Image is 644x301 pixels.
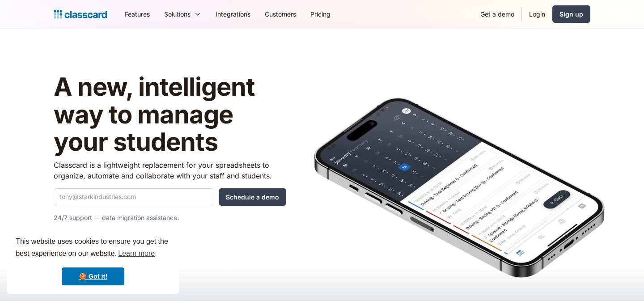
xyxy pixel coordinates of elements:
[54,212,286,223] p: 24/7 support — data migration assistance.
[303,4,338,24] a: Pricing
[16,236,170,260] span: This website uses cookies to ensure you get the best experience on our website.
[54,188,286,206] form: Quick Demo Form
[54,160,286,181] p: Classcard is a lightweight replacement for your spreadsheets to organize, automate and collaborat...
[522,4,552,24] a: Login
[164,9,191,19] div: Solutions
[258,4,303,24] a: Customers
[62,267,124,285] a: dismiss cookie message
[208,4,258,24] a: Integrations
[118,4,157,24] a: Features
[559,9,583,19] div: Sign up
[54,73,286,156] h1: A new, intelligent way to manage your students
[157,4,208,24] div: Solutions
[117,247,156,260] a: learn more about cookies
[54,8,107,21] a: home
[552,5,590,23] a: Sign up
[473,4,521,24] a: Get a demo
[219,188,286,206] input: Schedule a demo
[7,228,179,294] div: cookieconsent
[54,188,213,205] input: tony@starkindustries.com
